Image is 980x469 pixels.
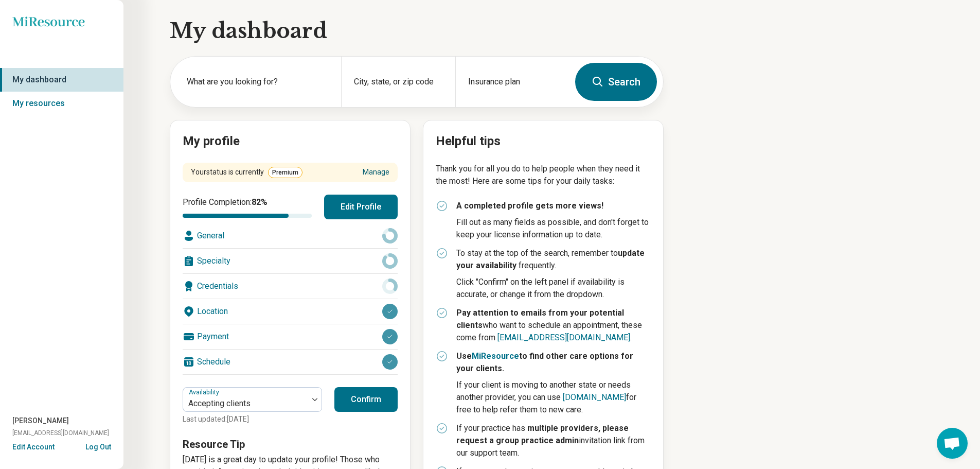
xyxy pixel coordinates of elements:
a: MiResource [472,351,519,361]
button: Log Out [85,442,111,450]
button: Confirm [334,387,398,412]
p: Last updated: [DATE] [183,414,322,425]
div: General [183,223,398,248]
label: Availability [189,389,221,396]
span: [PERSON_NAME] [12,415,69,426]
p: Thank you for all you do to help people when they need it the most! Here are some tips for your d... [436,163,651,187]
p: who want to schedule an appointment, these come from . [456,307,651,344]
h3: Resource Tip [183,437,398,451]
div: Schedule [183,350,398,374]
strong: multiple providers, please request a group practice admin [456,423,629,445]
h2: My profile [183,133,398,150]
div: Specialty [183,249,398,273]
span: 82 % [252,197,268,207]
div: Payment [183,324,398,349]
label: What are you looking for? [187,76,329,88]
p: If your client is moving to another state or needs another provider, you can use for free to help... [456,379,651,416]
button: Edit Account [12,442,55,453]
h1: My dashboard [170,16,664,45]
p: Click "Confirm" on the left panel if availability is accurate, or change it from the dropdown. [456,276,651,301]
button: Search [575,63,657,101]
span: [EMAIL_ADDRESS][DOMAIN_NAME] [12,428,109,438]
span: Premium [268,167,302,178]
a: [DOMAIN_NAME] [563,392,626,402]
div: Your status is currently [191,167,302,178]
p: If your practice has invitation link from our support team. [456,422,651,459]
strong: Pay attention to emails from your potential clients [456,308,624,330]
a: Manage [363,167,389,178]
div: Open chat [937,428,968,459]
p: Fill out as many fields as possible, and don't forget to keep your license information up to date. [456,216,651,241]
strong: update your availability [456,248,645,270]
div: Location [183,299,398,324]
div: Credentials [183,274,398,299]
button: Edit Profile [324,195,398,219]
p: To stay at the top of the search, remember to frequently. [456,247,651,272]
div: Profile Completion: [183,196,312,218]
a: [EMAIL_ADDRESS][DOMAIN_NAME] [497,333,630,342]
h2: Helpful tips [436,133,651,150]
strong: Use to find other care options for your clients. [456,351,633,373]
strong: A completed profile gets more views! [456,201,603,211]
